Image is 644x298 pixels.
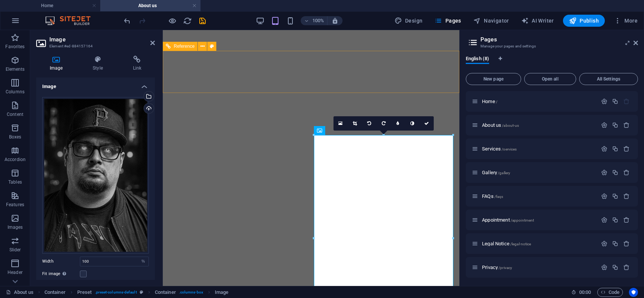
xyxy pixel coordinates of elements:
div: IMG_1429--m2S4G3Z5UxZ2bfgPSU_mA.JPEG [42,97,149,254]
a: Crop mode [348,116,362,131]
span: Click to select. Double-click to edit [77,288,92,297]
div: The startpage cannot be deleted [623,98,630,105]
div: Remove [623,264,630,271]
span: /about-us [502,123,519,128]
div: Legal Notice/legal-notice [480,241,597,246]
span: Code [601,288,620,297]
div: Settings [601,122,607,128]
h4: Link [119,56,155,71]
p: Elements [6,66,25,72]
button: Open all [524,73,576,85]
h3: Manage your pages and settings [480,43,623,50]
div: Duplicate [612,193,618,199]
span: Reference [174,44,194,49]
div: Duplicate [612,122,618,128]
div: Settings [601,146,607,152]
span: /gallery [498,171,510,175]
button: 100% [301,16,327,25]
button: Publish [563,15,605,27]
div: Settings [601,240,607,247]
div: Gallery/gallery [480,170,597,175]
span: Click to open page [482,99,497,104]
span: /faqs [494,195,503,199]
span: Click to select. Double-click to edit [44,288,66,297]
div: Remove [623,122,630,128]
p: Accordion [5,157,26,163]
i: On resize automatically adjust zoom level to fit chosen device. [332,17,338,24]
button: reload [183,16,192,25]
div: Settings [601,217,607,223]
p: Columns [6,89,24,95]
div: FAQs/faqs [480,194,597,199]
p: Header [8,269,23,275]
button: All Settings [579,73,638,85]
span: Design [395,17,423,24]
span: About us [482,122,519,128]
div: Duplicate [612,264,618,271]
div: Privacy/privacy [480,265,597,270]
div: About us/about-us [480,123,597,128]
div: Settings [601,169,607,176]
span: Click to select. Double-click to edit [215,288,228,297]
div: Remove [623,146,630,152]
a: Select files from the file manager, stock photos, or upload file(s) [333,116,348,131]
div: Duplicate [612,146,618,152]
h2: Pages [480,36,638,43]
h6: Session time [571,288,591,297]
p: Images [8,224,23,230]
div: Duplicate [612,240,618,247]
a: Rotate left 90° [362,116,376,131]
div: Duplicate [612,98,618,105]
button: undo [122,16,132,25]
div: Language Tabs [466,56,638,70]
span: Click to open page [482,146,517,152]
a: Click to cancel selection. Double-click to open Pages [6,288,34,297]
h2: Image [49,36,155,43]
span: Click to open page [482,170,510,175]
span: Open all [528,77,573,81]
i: Save (Ctrl+S) [198,17,207,25]
span: All Settings [583,77,635,81]
div: Duplicate [612,217,618,223]
div: Home/ [480,99,597,104]
i: Undo: Change image (Ctrl+Z) [123,17,132,25]
span: . preset-columns-default [95,288,137,297]
h4: About us [100,2,200,10]
span: More [614,17,638,24]
nav: breadcrumb [44,288,229,297]
div: Settings [601,98,607,105]
div: Duplicate [612,169,618,176]
div: Appointment/appointment [480,217,597,222]
p: Slider [9,247,21,253]
span: Click to select. Double-click to edit [155,288,176,297]
span: Click to open page [482,265,512,270]
button: Pages [431,15,464,27]
span: Click to open page [482,241,531,246]
button: Usercentrics [629,288,638,297]
img: Editor Logo [43,16,100,25]
p: Favorites [5,44,24,50]
a: Rotate right 90° [376,116,391,131]
h4: Image [36,78,155,91]
button: Click here to leave preview mode and continue editing [168,16,177,25]
button: save [198,16,207,25]
p: Content [7,111,23,117]
span: / [496,100,497,104]
div: Services/services [480,146,597,151]
p: Tables [8,179,22,185]
span: AI Writer [521,17,554,24]
i: Reload page [183,17,192,25]
div: Remove [623,193,630,199]
h4: Image [36,56,79,71]
span: /legal-notice [510,242,531,246]
div: Remove [623,169,630,176]
a: Confirm ( Ctrl ⏎ ) [419,116,434,131]
h3: Element #ed-884157164 [49,43,140,50]
span: Pages [434,17,461,24]
span: English (8) [466,54,489,65]
span: /privacy [499,266,512,270]
a: Blur [391,116,405,131]
h4: Style [79,56,119,71]
span: Click to open page [482,217,534,223]
button: New page [466,73,521,85]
